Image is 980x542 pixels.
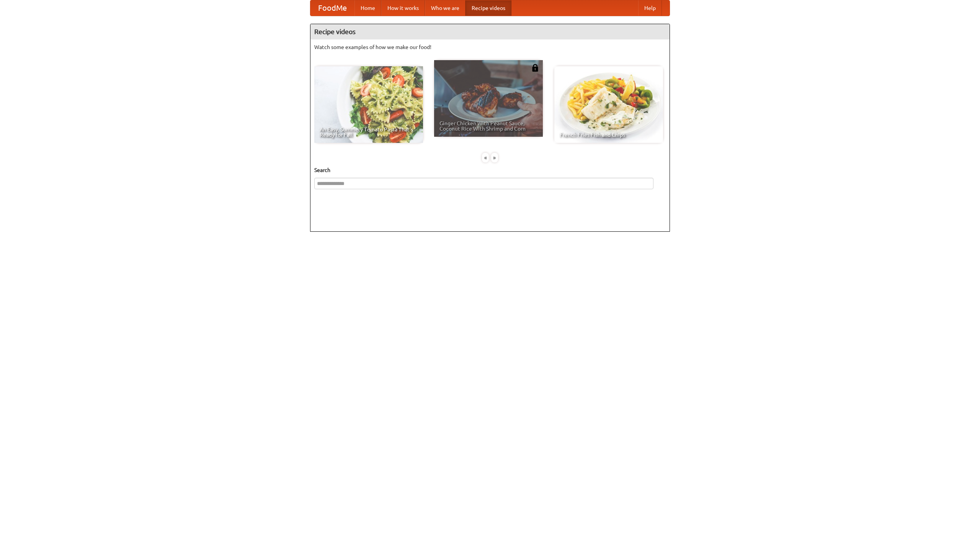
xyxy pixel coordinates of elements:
[314,166,666,174] h5: Search
[425,0,465,16] a: Who we are
[320,127,418,138] span: An Easy, Summery Tomato Pasta That's Ready for Fall
[482,153,489,162] div: «
[310,0,354,16] a: FoodMe
[314,43,666,51] p: Watch some examples of how we make our food!
[560,132,658,138] span: French Fries Fish and Chips
[491,153,498,162] div: »
[310,24,670,39] h4: Recipe videos
[531,64,539,72] img: 483408.png
[314,66,423,143] a: An Easy, Summery Tomato Pasta That's Ready for Fall
[381,0,425,16] a: How it works
[354,0,381,16] a: Home
[554,66,663,143] a: French Fries Fish and Chips
[465,0,511,16] a: Recipe videos
[638,0,662,16] a: Help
